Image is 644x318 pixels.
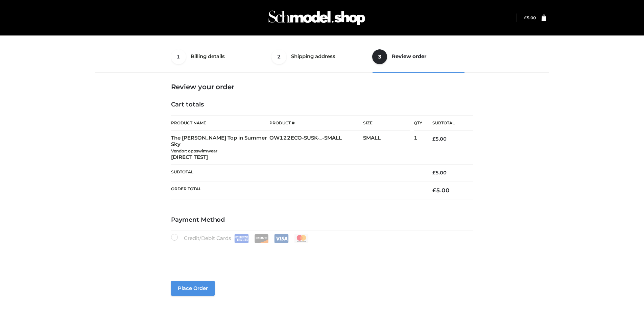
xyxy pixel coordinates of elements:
bdi: 5.00 [524,15,536,20]
th: Qty [414,115,422,131]
h4: Cart totals [171,101,473,108]
h4: Payment Method [171,216,473,224]
span: £ [432,187,436,194]
span: £ [432,170,435,176]
img: Schmodel Admin 964 [266,4,367,31]
th: Size [363,116,410,131]
td: OW122ECO-SUSK-_-SMALL [269,131,363,165]
span: £ [432,136,435,142]
td: The [PERSON_NAME] Top in Summer Sky [DIRECT TEST] [171,131,270,165]
iframe: Secure payment input frame [170,242,472,266]
h3: Review your order [171,83,473,91]
td: SMALL [363,131,414,165]
th: Subtotal [171,165,423,181]
img: Discover [254,234,269,243]
label: Credit/Debit Cards [171,234,309,243]
th: Product Name [171,115,270,131]
bdi: 5.00 [432,187,450,194]
bdi: 5.00 [432,170,447,176]
td: 1 [414,131,422,165]
img: Mastercard [294,234,309,243]
img: Amex [234,234,249,243]
span: £ [524,15,527,20]
th: Product # [269,115,363,131]
th: Order Total [171,181,423,199]
th: Subtotal [422,116,473,131]
img: Visa [274,234,289,243]
bdi: 5.00 [432,136,447,142]
button: Place order [171,281,215,296]
a: £5.00 [524,15,536,20]
small: Vendor: oppswimwear [171,148,217,153]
